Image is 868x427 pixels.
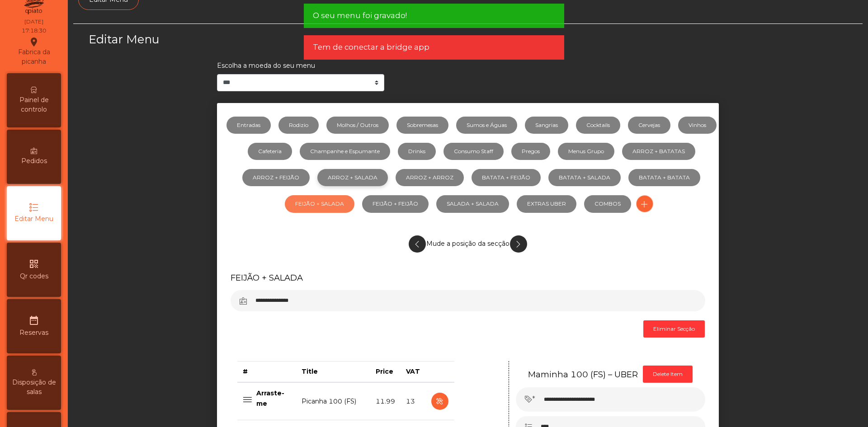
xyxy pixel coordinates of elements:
[313,42,429,53] span: Tem de conectar a bridge app
[231,231,705,257] div: Mude a posição da secção
[370,382,401,420] td: 11.99
[398,143,436,160] a: Drinks
[22,27,46,35] div: 17:18:30
[20,272,48,281] span: Qr codes
[622,143,695,160] a: ARROZ + BATATAS
[362,195,429,212] a: FEIJÃO + FEIJÃO
[558,143,614,160] a: Menus Grupo
[285,195,354,212] a: FEIJÃO + SALADA
[525,117,568,134] a: Sangrias
[7,37,61,66] div: Fabrica da picanha
[628,117,670,134] a: Cervejas
[472,169,541,186] a: BATATA + FEIJÃO
[28,37,39,47] i: location_on
[396,117,448,134] a: Sobremesas
[511,143,550,160] a: Pregos
[528,369,638,380] h5: Maminha 100 (FS) – UBER
[436,195,509,212] a: SALADA + SALADA
[643,366,693,383] button: Delete Item
[401,361,425,383] th: VAT
[370,361,401,383] th: Price
[278,117,319,134] a: Rodizio
[217,61,315,70] label: Escolha a moeda do seu menu
[396,169,464,186] a: ARROZ + ARROZ
[89,31,466,47] h3: Editar Menu
[24,18,43,26] div: [DATE]
[296,361,370,383] th: Title
[456,117,517,134] a: Sumos e Águas
[242,169,310,186] a: ARROZ + FEIJÃO
[584,195,631,212] a: COMBOS
[678,117,717,134] a: Vinhos
[21,156,47,166] span: Pedidos
[28,315,39,326] i: date_range
[313,10,407,21] span: O seu menu foi gravado!
[9,378,59,397] span: Disposição de salas
[9,95,59,114] span: Painel de controlo
[300,143,390,160] a: Champanhe e Espumante
[317,169,388,186] a: ARROZ + SALADA
[226,117,271,134] a: Entradas
[548,169,621,186] a: BATATA + SALADA
[19,328,48,338] span: Reservas
[401,382,425,420] td: 13
[256,388,291,408] p: Arraste-me
[231,272,705,283] h5: FEIJÃO + SALADA
[443,143,504,160] a: Consumo Staff
[248,143,292,160] a: Cafeteria
[14,214,53,224] span: Editar Menu
[643,320,705,338] button: Eliminar Secção
[326,117,389,134] a: Molhos / Outros
[576,117,620,134] a: Cocktails
[628,169,700,186] a: BATATA + BATATA
[517,195,576,212] a: EXTRAS UBER
[296,382,370,420] td: Picanha 100 (FS)
[28,258,39,269] i: qr_code
[237,361,296,383] th: #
